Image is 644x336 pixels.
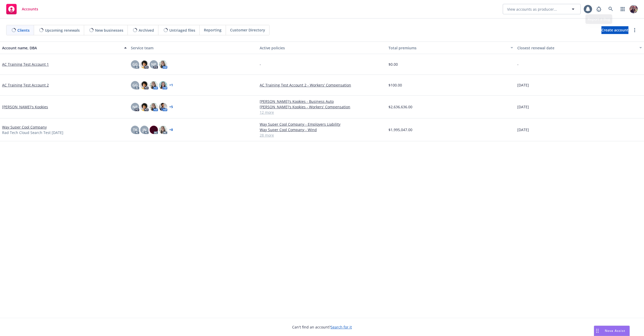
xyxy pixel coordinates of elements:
[517,104,529,110] span: [DATE]
[517,62,519,67] span: -
[159,60,167,69] img: photo
[386,42,515,54] button: Total premiums
[2,124,47,130] a: Way Super Cool Company
[2,45,121,51] div: Account name, DBA
[132,62,138,67] span: GG
[2,130,63,135] span: Rad Tech Cloud Search Test [DATE]
[131,45,256,51] div: Service team
[632,27,638,33] a: more
[260,127,384,132] a: Way Super Cool Company - Wind
[95,28,123,33] span: New businesses
[260,122,384,127] a: Way Super Cool Company - Employers Liability
[260,99,384,104] a: [PERSON_NAME]'s Kookies - Business Auto
[139,28,154,33] span: Archived
[605,328,625,333] span: Nova Assist
[517,45,636,51] div: Closest renewal date
[2,62,49,67] a: AC Training Test Account 1
[159,103,167,111] img: photo
[606,4,616,14] a: Search
[629,5,638,13] img: photo
[150,103,158,111] img: photo
[22,7,38,11] span: Accounts
[517,82,529,88] span: [DATE]
[260,104,384,110] a: [PERSON_NAME]'s Kookies - Workers' Compensation
[260,132,384,138] a: 28 more
[140,81,149,89] img: photo
[4,2,40,16] a: Accounts
[140,60,149,69] img: photo
[159,81,167,89] img: photo
[143,127,146,132] span: JN
[515,42,644,54] button: Closest renewal date
[503,4,581,14] button: View accounts as producer...
[260,110,384,115] a: 12 more
[601,26,628,34] a: Create account
[594,326,601,336] div: Drag to move
[258,42,386,54] button: Active policies
[517,127,529,132] span: [DATE]
[17,28,30,33] span: Clients
[133,127,137,132] span: TK
[230,27,265,33] span: Customer Directory
[388,104,412,110] span: $2,636,636.00
[169,105,173,109] a: + 5
[260,82,384,88] a: AC Training Test Account 2 - Workers' Compensation
[2,82,49,88] a: AC Training Test Account 2
[140,103,149,111] img: photo
[507,6,557,12] span: View accounts as producer...
[169,84,173,87] a: + 1
[260,62,261,67] span: -
[169,28,195,33] span: Untriaged files
[260,45,384,51] div: Active policies
[601,25,628,35] span: Create account
[2,104,48,110] a: [PERSON_NAME]'s Kookies
[159,126,167,134] img: photo
[388,127,412,132] span: $1,995,047.00
[129,42,258,54] button: Service team
[45,28,80,33] span: Upcoming renewals
[594,326,630,336] button: Nova Assist
[388,82,402,88] span: $100.00
[150,81,158,89] img: photo
[132,104,138,110] span: NP
[594,4,604,14] a: Report a Bug
[169,128,173,131] a: + 8
[618,4,628,14] a: Switch app
[331,325,352,330] a: Search for it
[150,126,158,134] img: photo
[292,324,352,330] span: Can't find an account?
[388,45,507,51] div: Total premiums
[132,82,138,88] span: GG
[151,62,156,67] span: NP
[388,62,398,67] span: $0.00
[204,27,222,33] span: Reporting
